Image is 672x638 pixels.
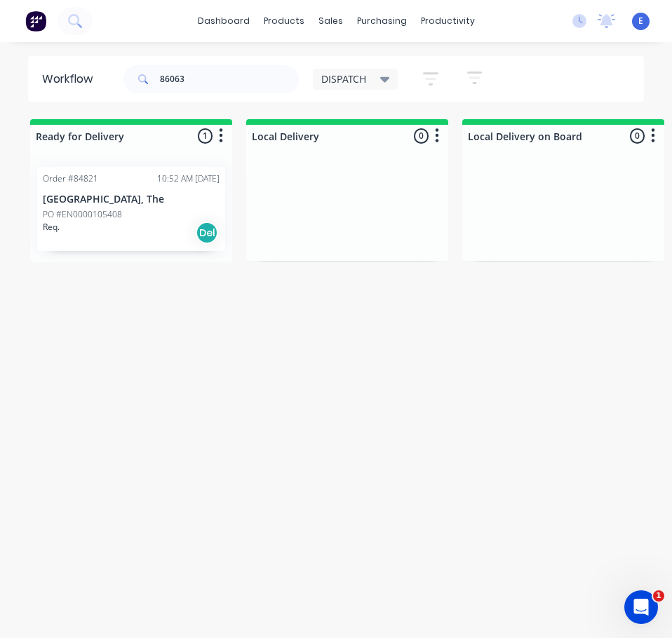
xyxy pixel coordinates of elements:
iframe: Intercom live chat [624,590,658,624]
img: Factory [25,11,46,32]
div: Del [196,222,218,244]
a: dashboard [191,11,257,32]
div: Workflow [42,71,100,88]
div: purchasing [350,11,414,32]
span: 1 [653,590,664,602]
p: [GEOGRAPHIC_DATA], The [43,194,220,205]
p: Req. [43,221,60,233]
p: PO #EN0000105408 [43,208,122,221]
div: Order #84821 [43,172,98,185]
div: sales [311,11,350,32]
span: E [638,15,643,27]
div: Order #8482110:52 AM [DATE][GEOGRAPHIC_DATA], ThePO #EN0000105408Req.Del [37,167,225,251]
div: 10:52 AM [DATE] [157,172,220,185]
span: DISPATCH [321,72,366,86]
div: productivity [414,11,482,32]
div: products [257,11,311,32]
input: Search for orders... [160,65,299,93]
